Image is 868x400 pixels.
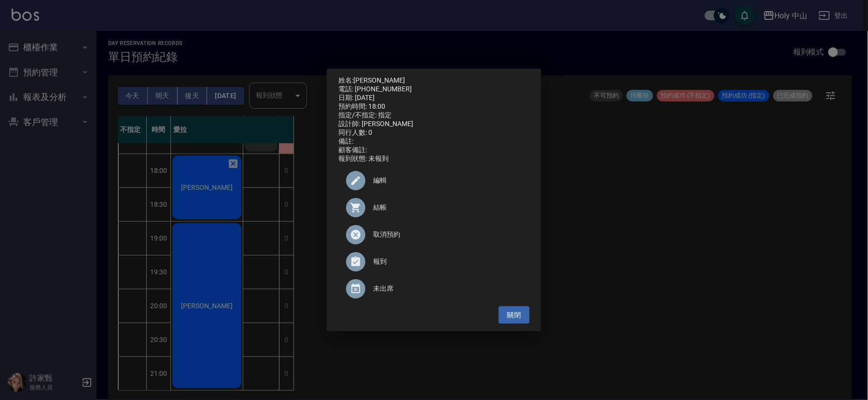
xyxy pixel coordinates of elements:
span: 取消預約 [373,229,522,240]
p: 姓名: [338,76,530,85]
div: 編輯 [338,167,530,194]
div: 同行人數: 0 [338,129,530,137]
div: 取消預約 [338,221,530,248]
span: 編輯 [373,175,522,186]
button: 關閉 [499,306,530,324]
div: 報到狀態: 未報到 [338,155,530,163]
div: 顧客備註: [338,146,530,155]
a: [PERSON_NAME] [353,76,405,84]
div: 報到 [338,248,530,275]
a: 結帳 [338,194,530,221]
span: 報到 [373,257,522,267]
div: 設計師: [PERSON_NAME] [338,120,530,129]
div: 預約時間: 18:00 [338,102,530,111]
div: 備註: [338,137,530,146]
div: 未出席 [338,275,530,302]
span: 結帳 [373,202,522,213]
span: 未出席 [373,284,522,294]
div: 日期: [DATE] [338,94,530,102]
div: 電話: [PHONE_NUMBER] [338,85,530,94]
div: 指定/不指定: 指定 [338,111,530,120]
